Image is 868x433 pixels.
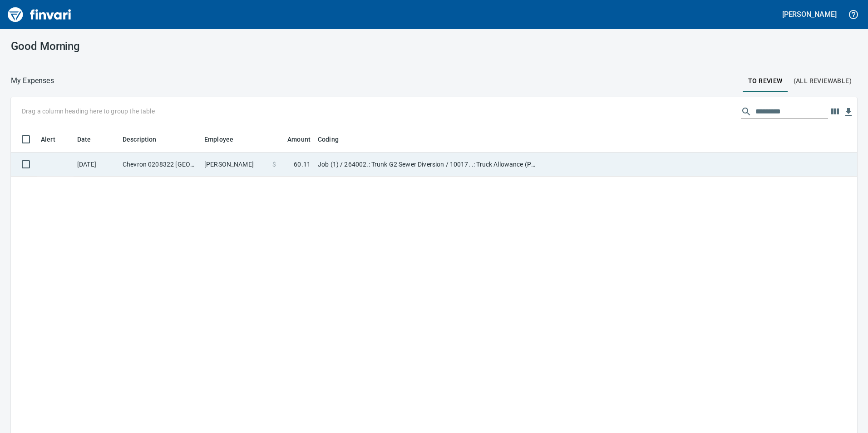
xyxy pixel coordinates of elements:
span: Description [123,134,157,145]
nav: breadcrumb [11,75,54,86]
span: To Review [748,75,783,87]
span: Amount [287,134,311,145]
img: Finvari [5,4,74,25]
span: Date [77,134,103,145]
span: 60.11 [294,160,311,169]
span: Amount [276,134,311,145]
span: $ [272,160,276,169]
p: My Expenses [11,75,54,86]
span: Date [77,134,91,145]
td: Chevron 0208322 [GEOGRAPHIC_DATA] [GEOGRAPHIC_DATA] [119,153,201,177]
span: Coding [318,134,350,145]
td: Job (1) / 264002.: Trunk G2 Sewer Diversion / 10017. .: Truck Allowance (PM) / 5: Other [314,153,541,177]
h5: [PERSON_NAME] [782,10,837,19]
td: [DATE] [74,153,119,177]
span: Alert [41,134,67,145]
span: (All Reviewable) [794,75,852,87]
button: Download table [842,105,855,119]
h3: Good Morning [11,40,278,53]
p: Drag a column heading here to group the table [22,107,155,116]
span: Coding [318,134,339,145]
button: Choose columns to display [828,105,842,118]
button: [PERSON_NAME] [780,7,839,21]
span: Description [123,134,168,145]
td: [PERSON_NAME] [201,153,269,177]
span: Alert [41,134,55,145]
span: Employee [204,134,233,145]
span: Employee [204,134,245,145]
